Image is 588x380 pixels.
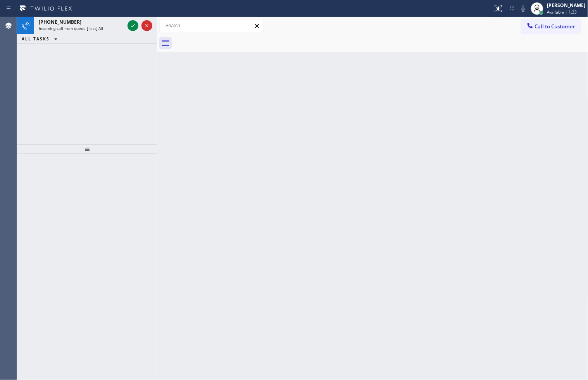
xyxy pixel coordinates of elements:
[547,2,586,9] div: [PERSON_NAME]
[17,34,65,44] button: ALL TASKS
[521,19,581,34] button: Call to Customer
[535,23,576,30] span: Call to Customer
[547,9,577,15] span: Available | 1:33
[141,20,152,31] button: Reject
[22,36,50,42] span: ALL TASKS
[128,20,138,31] button: Accept
[160,19,264,32] input: Search
[39,26,103,31] span: Incoming call from queue [Test] All
[39,19,81,25] span: [PHONE_NUMBER]
[518,3,529,14] button: Mute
